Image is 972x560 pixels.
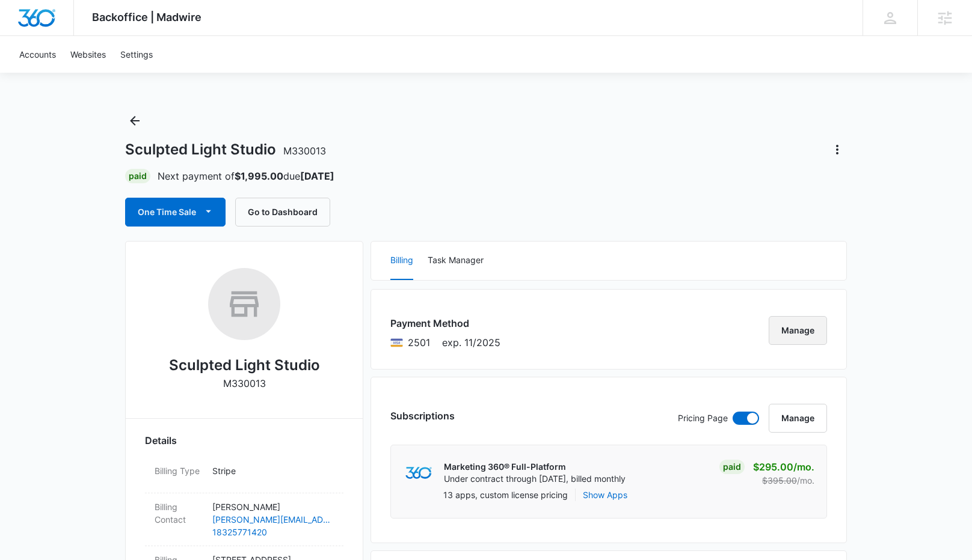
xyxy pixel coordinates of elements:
button: Billing [390,242,413,280]
span: Details [145,433,177,448]
button: Back [125,111,144,130]
h1: Sculpted Light Studio [125,141,326,159]
div: Billing Contact[PERSON_NAME][PERSON_NAME][EMAIL_ADDRESS][PERSON_NAME][DOMAIN_NAME]18325771420 [145,493,343,546]
strong: $1,995.00 [235,170,283,182]
p: $295.00 [753,460,814,474]
img: tab_domain_overview_orange.svg [32,70,42,79]
button: Manage [769,404,827,433]
p: [PERSON_NAME] [212,501,334,513]
a: 18325771420 [212,526,334,538]
span: exp. 11/2025 [442,335,500,350]
p: Under contract through [DATE], billed monthly [444,473,626,485]
div: Domain Overview [46,71,108,79]
img: logo_orange.svg [19,19,29,29]
button: Show Apps [583,488,627,501]
div: Billing TypeStripe [145,457,343,493]
dt: Billing Contact [155,501,203,526]
s: $395.00 [762,475,797,485]
button: Actions [828,140,847,159]
div: Keywords by Traffic [133,71,203,79]
h3: Subscriptions [390,409,455,423]
span: Backoffice | Madwire [92,11,201,23]
span: /mo. [793,461,814,473]
div: v 4.0.25 [34,19,59,29]
span: /mo. [797,475,814,485]
button: Manage [769,316,827,345]
div: Paid [719,460,745,474]
a: Websites [63,36,113,73]
img: tab_keywords_by_traffic_grey.svg [120,70,129,79]
p: M330013 [223,376,266,391]
button: Go to Dashboard [235,198,330,227]
p: Marketing 360® Full-Platform [444,461,626,473]
a: Accounts [12,36,63,73]
dt: Billing Type [155,464,203,477]
img: marketing360Logo [405,467,431,479]
div: Domain: [DOMAIN_NAME] [31,31,132,41]
p: Stripe [212,464,334,477]
p: 13 apps, custom license pricing [443,488,568,501]
h2: Sculpted Light Studio [169,355,320,376]
div: Paid [125,169,150,183]
span: Visa ending with [408,335,430,350]
p: Pricing Page [678,412,728,425]
button: One Time Sale [125,198,226,227]
a: Settings [113,36,160,73]
h3: Payment Method [390,316,500,330]
button: Task Manager [428,242,484,280]
img: website_grey.svg [19,31,29,41]
span: M330013 [283,145,326,157]
a: [PERSON_NAME][EMAIL_ADDRESS][PERSON_NAME][DOMAIN_NAME] [212,513,334,526]
p: Next payment of due [158,169,334,183]
strong: [DATE] [300,170,334,182]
